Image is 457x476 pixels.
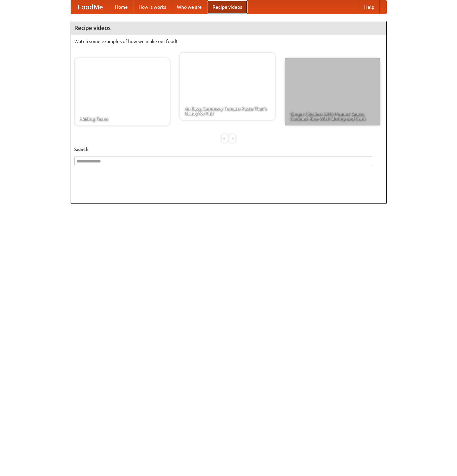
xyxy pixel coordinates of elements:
a: Help [359,0,380,14]
div: » [229,134,235,143]
a: FoodMe [71,0,110,14]
span: An Easy, Summery Tomato Pasta That's Ready for Fall [184,106,270,115]
a: Who we are [172,0,207,14]
h5: Search [74,146,383,153]
h4: Recipe videos [71,21,386,35]
span: Making Tacos [79,116,165,121]
a: Recipe videos [207,0,247,14]
img: 483408.png [370,62,377,68]
a: Making Tacos [74,58,170,125]
div: « [222,134,228,143]
a: Home [110,0,133,14]
p: Watch some examples of how we make our food! [74,38,383,45]
a: How it works [133,0,172,14]
a: An Easy, Summery Tomato Pasta That's Ready for Fall [180,53,275,120]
